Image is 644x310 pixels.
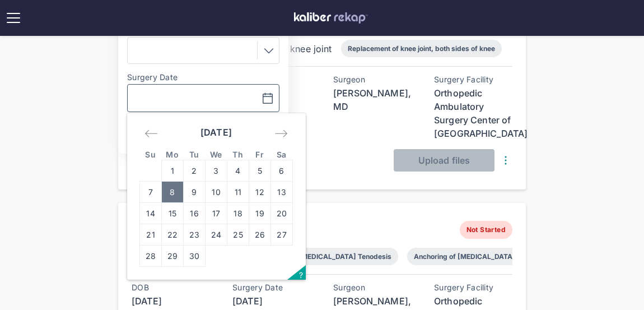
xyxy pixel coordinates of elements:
td: Sunday, September 21, 2025 [140,224,162,246]
small: Fr [255,150,264,159]
td: Friday, September 19, 2025 [249,203,271,224]
td: Wednesday, September 17, 2025 [206,203,227,224]
span: Not Started [460,221,512,239]
div: [DATE] [232,294,311,308]
td: Saturday, September 6, 2025 [271,160,293,182]
small: We [210,150,222,159]
div: Orthopedic Ambulatory Surgery Center of [GEOGRAPHIC_DATA] [434,86,512,140]
td: Tuesday, September 23, 2025 [184,224,206,246]
td: Sunday, September 7, 2025 [140,182,162,203]
td: Thursday, September 4, 2025 [227,160,249,182]
div: Surgery Facility [434,283,512,292]
td: Monday, September 29, 2025 [162,246,184,267]
img: open menu icon [4,9,22,27]
span: Upload files [418,155,470,166]
td: Saturday, September 13, 2025 [271,182,293,203]
td: Thursday, September 18, 2025 [227,203,249,224]
div: Surgery Facility [434,75,512,84]
div: Move forward to switch to the next month. [269,123,293,144]
div: Anchoring of [MEDICAL_DATA] tendon [414,252,539,261]
td: Thursday, September 11, 2025 [227,182,249,203]
button: Upload files [394,149,494,172]
small: Mo [166,150,179,159]
td: Monday, September 22, 2025 [162,224,184,246]
small: Th [232,150,243,159]
td: Saturday, September 20, 2025 [271,203,293,224]
div: Surgeon [333,283,412,292]
img: kaliber labs logo [294,12,368,24]
small: Sa [277,150,287,159]
td: Monday, September 15, 2025 [162,203,184,224]
div: DOB [132,283,210,292]
td: Friday, September 5, 2025 [249,160,271,182]
strong: [DATE] [200,127,232,138]
td: Tuesday, September 16, 2025 [184,203,206,224]
td: Monday, September 1, 2025 [162,160,184,182]
div: Move backward to switch to the previous month. [139,123,163,144]
div: [PERSON_NAME], MD [333,86,412,113]
td: Tuesday, September 30, 2025 [184,246,206,267]
div: [DATE] [132,294,210,308]
small: Su [145,150,156,159]
button: Open the keyboard shortcuts panel. [287,265,306,280]
img: DotsThreeVertical.31cb0eda.svg [499,154,512,167]
td: Tuesday, September 9, 2025 [184,182,206,203]
td: Wednesday, September 24, 2025 [206,224,227,246]
div: [MEDICAL_DATA] Tenodesis [298,252,391,261]
div: Surgeon [333,75,412,84]
small: Tu [189,150,199,159]
td: Friday, September 12, 2025 [249,182,271,203]
span: ? [299,270,303,280]
td: Tuesday, September 2, 2025 [184,160,206,182]
td: Friday, September 26, 2025 [249,224,271,246]
td: Thursday, September 25, 2025 [227,224,249,246]
td: Saturday, September 27, 2025 [271,224,293,246]
label: Surgery Date [127,73,279,82]
td: Wednesday, September 10, 2025 [206,182,227,203]
td: Wednesday, September 3, 2025 [206,160,227,182]
div: Calendar [127,113,305,280]
td: Sunday, September 28, 2025 [140,246,162,267]
td: Monday, September 8, 2025 [162,182,184,203]
div: Surgery Date [232,283,311,292]
td: Sunday, September 14, 2025 [140,203,162,224]
div: Replacement of knee joint, both sides of knee [348,44,495,53]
